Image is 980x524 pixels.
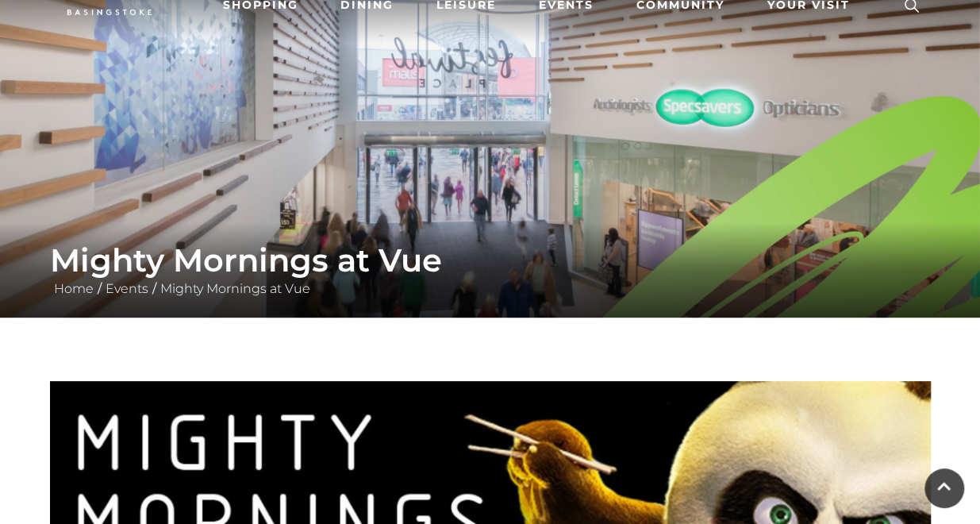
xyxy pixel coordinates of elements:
div: / / [38,241,943,299]
a: Mighty Mornings at Vue [156,281,314,296]
a: Events [102,281,152,296]
a: Home [50,281,98,296]
h1: Mighty Mornings at Vue [50,241,931,279]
